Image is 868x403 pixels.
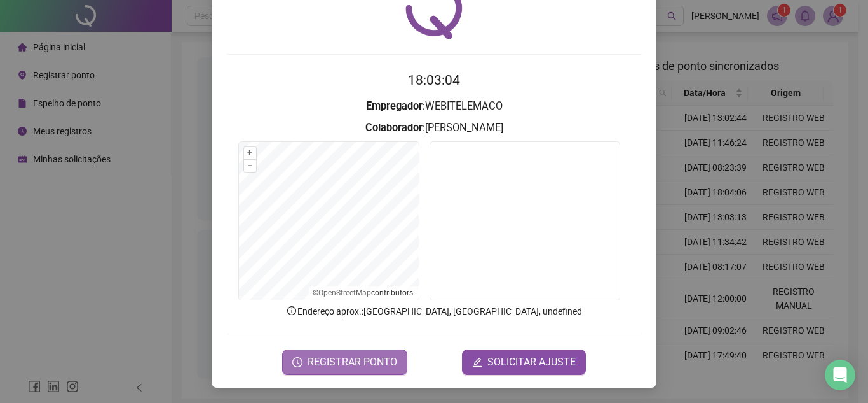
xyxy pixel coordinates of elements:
[282,350,407,375] button: REGISTRAR PONTO
[286,305,297,316] span: info-circle
[365,122,423,134] strong: Colaborador
[313,288,415,297] li: © contributors.
[825,360,855,390] div: Open Intercom Messenger
[308,355,397,370] span: REGISTRAR PONTO
[462,350,586,375] button: editSOLICITAR AJUSTE
[227,120,641,136] h3: : [PERSON_NAME]
[408,73,460,88] time: 18:03:04
[227,98,641,115] h3: : WEBITELEMACO
[487,355,576,370] span: SOLICITAR AJUSTE
[244,160,256,172] button: –
[227,304,641,318] p: Endereço aprox. : [GEOGRAPHIC_DATA], [GEOGRAPHIC_DATA], undefined
[244,147,256,159] button: +
[366,100,423,112] strong: Empregador
[292,357,302,367] span: clock-circle
[318,288,371,297] a: OpenStreetMap
[472,357,482,367] span: edit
